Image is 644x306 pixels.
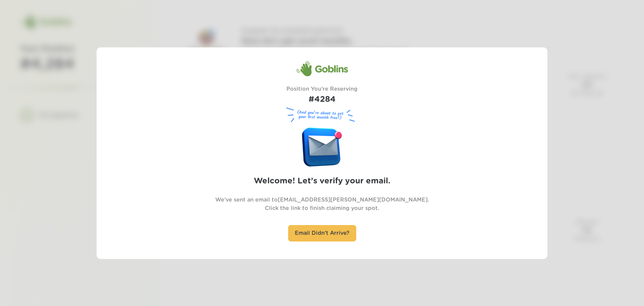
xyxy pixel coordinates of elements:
[296,60,348,77] div: Goblins
[283,106,361,124] figure: (And you’re about to get your first month free!)
[286,93,358,106] h1: #4284
[288,225,356,242] div: Email Didn't Arrive?
[215,196,429,213] p: We've sent an email to [EMAIL_ADDRESS][PERSON_NAME][DOMAIN_NAME] . Click the link to finish claim...
[286,85,358,106] div: Position You're Reserving
[254,175,390,187] h2: Welcome! Let’s verify your email.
